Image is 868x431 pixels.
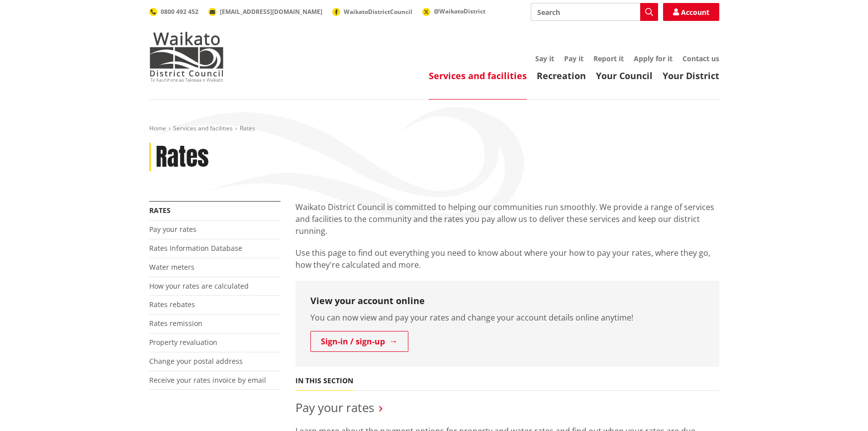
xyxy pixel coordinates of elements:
[156,143,209,172] h1: Rates
[531,3,658,21] input: Search input
[596,70,653,82] a: Your Council
[149,262,194,272] a: Water meters
[208,7,322,16] a: [EMAIL_ADDRESS][DOMAIN_NAME]
[634,54,673,63] a: Apply for it
[310,312,704,323] p: You can now view and pay your rates and change your account details online anytime!
[535,54,554,63] a: Say it
[564,54,583,63] a: Pay it
[149,356,243,366] a: Change your postal address
[240,124,255,132] span: Rates
[149,243,242,253] a: Rates Information Database
[149,7,198,16] a: 0800 492 452
[149,206,171,215] a: Rates
[429,70,527,82] a: Services and facilities
[149,224,196,234] a: Pay your rates
[434,7,485,15] span: @WaikatoDistrict
[593,54,624,63] a: Report it
[149,32,224,82] img: Waikato District Council - Te Kaunihera aa Takiwaa o Waikato
[149,319,202,328] a: Rates remission
[149,124,719,133] nav: breadcrumb
[663,70,719,82] a: Your District
[310,331,408,352] a: Sign-in / sign-up
[220,7,322,16] span: [EMAIL_ADDRESS][DOMAIN_NAME]
[173,124,233,132] a: Services and facilities
[149,337,217,347] a: Property revaluation
[295,201,719,237] p: Waikato District Council is committed to helping our communities run smoothly. We provide a range...
[422,7,485,15] a: @WaikatoDistrict
[663,3,719,21] a: Account
[332,7,412,16] a: WaikatoDistrictCouncil
[149,375,266,385] a: Receive your rates invoice by email
[310,296,704,307] h3: View your account online
[344,7,412,16] span: WaikatoDistrictCouncil
[295,377,353,385] h5: In this section
[682,54,719,63] a: Contact us
[161,7,198,16] span: 0800 492 452
[295,399,374,416] a: Pay your rates
[149,281,249,291] a: How your rates are calculated
[295,247,719,271] p: Use this page to find out everything you need to know about where your how to pay your rates, whe...
[537,70,586,82] a: Recreation
[149,300,195,309] a: Rates rebates
[149,124,166,132] a: Home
